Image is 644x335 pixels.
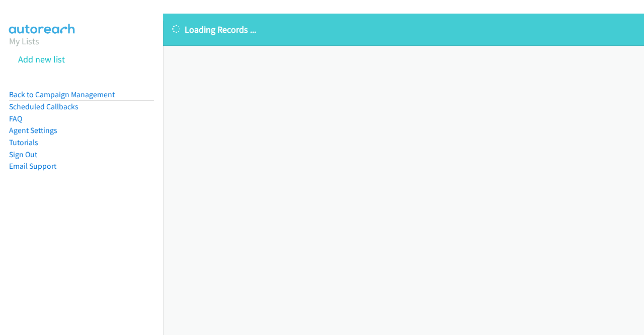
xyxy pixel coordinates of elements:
a: Add new list [18,53,65,65]
p: Loading Records ... [172,23,635,36]
a: Sign Out [9,150,37,159]
a: Scheduled Callbacks [9,102,78,111]
a: FAQ [9,114,22,123]
a: Agent Settings [9,125,57,135]
a: Back to Campaign Management [9,90,115,99]
a: Tutorials [9,138,38,147]
a: Email Support [9,161,56,171]
a: My Lists [9,35,39,47]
